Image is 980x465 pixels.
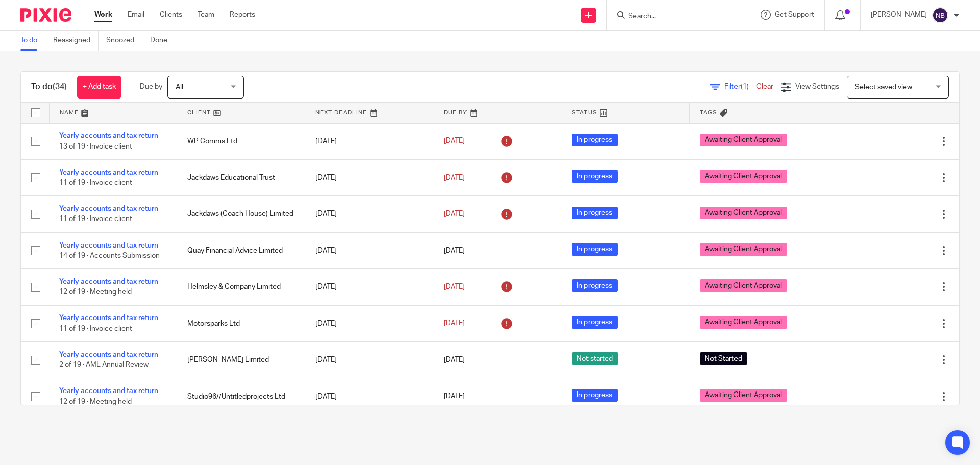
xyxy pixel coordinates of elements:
span: [DATE] [444,320,465,327]
a: Clients [160,10,182,20]
td: [DATE] [305,269,433,305]
a: Yearly accounts and tax return [59,132,158,139]
a: Snoozed [106,31,142,51]
span: 11 of 19 · Invoice client [59,325,132,332]
td: Jackdaws (Coach House) Limited [177,196,305,232]
span: 12 of 19 · Meeting held [59,289,132,296]
td: [DATE] [305,378,433,414]
a: Yearly accounts and tax return [59,169,158,176]
span: [DATE] [444,283,465,290]
td: Motorsparks Ltd [177,305,305,341]
td: Quay Financial Advice Limited [177,232,305,268]
span: Not Started [700,352,747,365]
span: 14 of 19 · Accounts Submission [59,252,160,259]
a: Yearly accounts and tax return [59,314,158,322]
a: Clear [756,83,773,90]
a: Reports [230,10,255,20]
td: Helmsley & Company Limited [177,269,305,305]
a: Team [198,10,214,20]
a: Yearly accounts and tax return [59,387,158,395]
span: All [176,84,183,91]
span: Awaiting Client Approval [700,389,787,402]
a: Email [128,10,144,20]
span: In progress [572,134,618,146]
span: Awaiting Client Approval [700,170,787,183]
td: WP Comms Ltd [177,123,305,159]
span: 2 of 19 · AML Annual Review [59,361,149,369]
span: 12 of 19 · Meeting held [59,398,132,405]
span: In progress [572,389,618,402]
td: [DATE] [305,123,433,159]
td: [PERSON_NAME] Limited [177,342,305,378]
span: [DATE] [444,210,465,217]
span: [DATE] [444,138,465,145]
span: In progress [572,170,618,183]
td: [DATE] [305,305,433,341]
a: Yearly accounts and tax return [59,351,158,358]
span: [DATE] [444,393,465,400]
a: + Add task [77,76,121,99]
span: In progress [572,207,618,219]
span: Tags [700,110,717,115]
span: Awaiting Client Approval [700,243,787,256]
a: Yearly accounts and tax return [59,242,158,249]
input: Search [627,12,719,21]
a: Done [150,31,175,51]
span: Awaiting Client Approval [700,207,787,219]
td: Studio96//Untitledprojects Ltd [177,378,305,414]
span: Awaiting Client Approval [700,279,787,292]
span: Get Support [775,11,814,18]
span: (1) [741,83,749,90]
a: Yearly accounts and tax return [59,278,158,285]
a: Reassigned [53,31,99,51]
a: Work [94,10,112,20]
span: Not started [572,352,618,365]
img: svg%3E [932,7,948,23]
p: Due by [140,82,162,92]
span: 11 of 19 · Invoice client [59,179,132,186]
p: [PERSON_NAME] [871,10,927,20]
td: [DATE] [305,159,433,195]
span: In progress [572,316,618,329]
span: Awaiting Client Approval [700,134,787,146]
a: Yearly accounts and tax return [59,205,158,212]
span: View Settings [795,83,839,90]
span: In progress [572,243,618,256]
span: [DATE] [444,247,465,254]
span: Awaiting Client Approval [700,316,787,329]
span: (34) [53,83,67,91]
td: [DATE] [305,196,433,232]
span: 13 of 19 · Invoice client [59,143,132,150]
span: Filter [724,83,756,90]
td: [DATE] [305,232,433,268]
td: [DATE] [305,342,433,378]
span: [DATE] [444,174,465,181]
h1: To do [31,82,67,92]
span: In progress [572,279,618,292]
span: Select saved view [855,84,912,91]
td: Jackdaws Educational Trust [177,159,305,195]
span: 11 of 19 · Invoice client [59,216,132,223]
span: [DATE] [444,356,465,363]
img: Pixie [20,8,71,22]
a: To do [20,31,45,51]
